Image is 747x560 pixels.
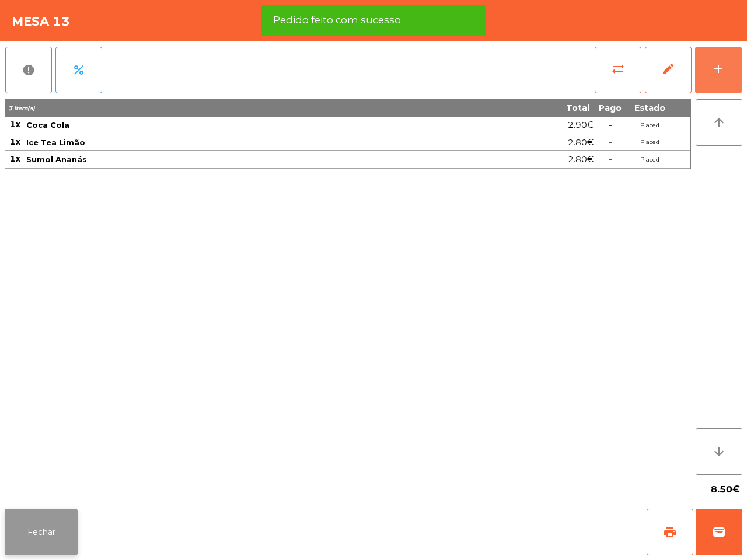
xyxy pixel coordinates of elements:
[626,99,673,117] th: Estado
[711,481,740,498] span: 8.50€
[647,509,693,555] button: print
[712,444,726,459] i: arrow_downward
[568,135,594,150] span: 2.80€
[568,152,594,167] span: 2.80€
[10,136,20,147] span: 1x
[609,137,612,148] span: -
[626,117,673,134] td: Placed
[712,525,726,539] span: wallet
[711,62,725,76] div: add
[663,525,677,539] span: print
[626,134,673,152] td: Placed
[26,138,85,147] span: Ice Tea Limão
[26,155,87,164] span: Sumol Ananás
[10,119,20,129] span: 1x
[72,63,86,77] span: percent
[568,117,594,133] span: 2.90€
[5,47,52,93] button: report
[12,13,70,30] h4: Mesa 13
[696,509,742,555] button: wallet
[594,99,626,117] th: Pago
[695,47,742,93] button: add
[10,153,20,164] span: 1x
[696,428,742,475] button: arrow_downward
[696,99,742,146] button: arrow_upward
[609,154,612,164] span: -
[55,47,102,93] button: percent
[8,104,35,112] span: 3 item(s)
[5,509,78,555] button: Fechar
[609,120,612,130] span: -
[26,120,69,129] span: Coca Cola
[22,63,36,77] span: report
[626,151,673,169] td: Placed
[273,13,401,27] span: Pedido feito com sucesso
[712,116,726,129] i: arrow_upward
[611,62,625,76] span: sync_alt
[595,47,641,93] button: sync_alt
[645,47,692,93] button: edit
[661,62,675,76] span: edit
[400,99,594,117] th: Total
